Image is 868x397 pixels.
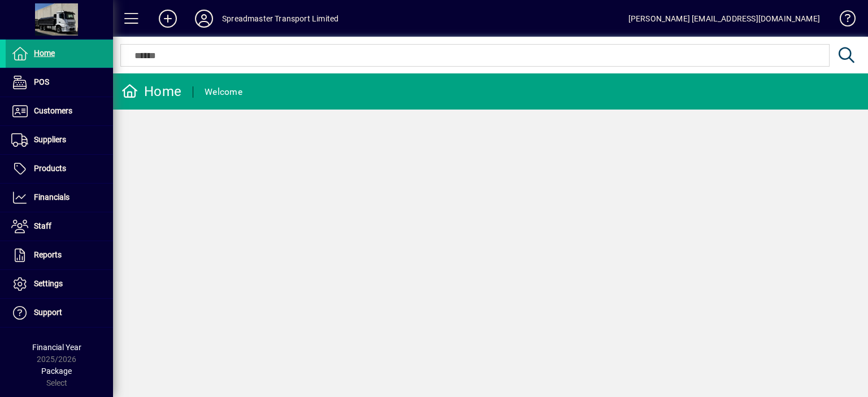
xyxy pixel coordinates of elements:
a: Products [6,155,113,183]
button: Profile [186,8,222,29]
span: Package [41,367,72,376]
div: Spreadmaster Transport Limited [222,10,338,28]
span: Settings [34,279,63,288]
span: Support [34,308,62,317]
span: POS [34,77,49,86]
span: Financial Year [32,343,81,352]
a: Suppliers [6,126,113,154]
span: Suppliers [34,135,66,144]
a: Staff [6,212,113,241]
a: Knowledge Base [831,2,854,39]
span: Financials [34,193,70,202]
span: Customers [34,106,72,115]
a: Support [6,299,113,327]
a: Customers [6,97,113,125]
a: Reports [6,241,113,269]
div: Home [121,82,181,101]
div: Welcome [205,83,242,101]
div: [PERSON_NAME] [EMAIL_ADDRESS][DOMAIN_NAME] [628,10,820,28]
span: Home [34,49,55,58]
a: Settings [6,270,113,298]
span: Reports [34,250,62,259]
button: Add [150,8,186,29]
span: Products [34,164,66,173]
a: POS [6,68,113,97]
span: Staff [34,221,51,230]
a: Financials [6,184,113,212]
